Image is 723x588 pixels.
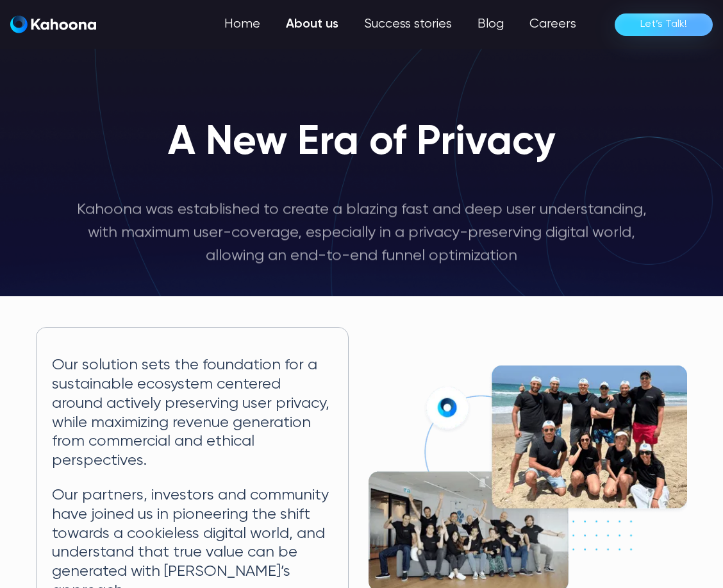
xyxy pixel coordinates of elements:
[351,12,465,37] a: Success stories
[517,12,589,37] a: Careers
[10,15,96,34] a: home
[52,356,333,471] p: Our solution sets the foundation for a sustainable ecosystem centered around actively preserving ...
[273,12,351,37] a: About us
[615,13,713,36] a: Let’s Talk!
[212,12,273,37] a: Home
[465,12,517,37] a: Blog
[10,15,96,33] img: Kahoona logo white
[74,198,649,267] p: Kahoona was established to create a blazing fast and deep user understanding, with maximum user-c...
[640,14,687,35] div: Let’s Talk!
[168,121,556,165] h1: A New Era of Privacy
